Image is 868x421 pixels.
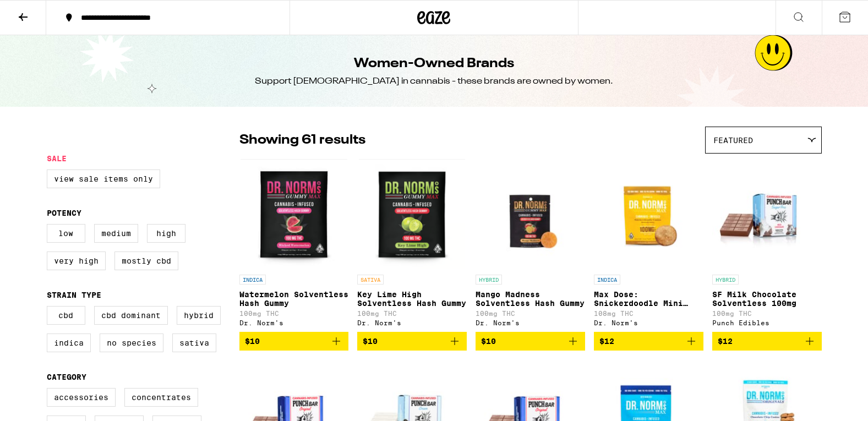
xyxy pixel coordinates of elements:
label: Mostly CBD [114,251,178,270]
img: Punch Edibles - SF Milk Chocolate Solventless 100mg [712,159,822,269]
span: $12 [599,337,614,346]
label: View Sale Items Only [47,170,160,188]
img: Dr. Norm's - Key Lime High Solventless Hash Gummy [359,159,465,269]
label: Medium [94,224,138,243]
span: $10 [245,337,260,346]
div: Punch Edibles [712,319,822,326]
a: Open page for Watermelon Solventless Hash Gummy from Dr. Norm's [239,159,349,332]
label: High [147,224,185,243]
img: Dr. Norm's - Mango Madness Solventless Hash Gummy [476,159,585,269]
label: Hybrid [177,306,221,325]
p: INDICA [239,275,266,285]
a: Open page for Mango Madness Solventless Hash Gummy from Dr. Norm's [476,159,585,332]
p: Watermelon Solventless Hash Gummy [239,290,349,308]
p: INDICA [594,275,620,285]
label: Very High [47,251,106,270]
img: Dr. Norm's - Watermelon Solventless Hash Gummy [241,159,347,269]
p: Key Lime High Solventless Hash Gummy [357,290,467,308]
span: $10 [363,337,378,346]
p: 100mg THC [712,310,822,317]
div: Support [DEMOGRAPHIC_DATA] in cannabis - these brands are owned by women. [255,75,613,88]
button: Add to bag [239,332,349,351]
p: SATIVA [357,275,384,285]
img: Dr. Norm's - Max Dose: Snickerdoodle Mini Cookie - Indica [594,159,703,269]
p: 108mg THC [594,310,703,317]
label: Indica [47,333,91,352]
a: Open page for Key Lime High Solventless Hash Gummy from Dr. Norm's [357,159,467,332]
span: $12 [718,337,733,346]
label: Concentrates [124,388,198,407]
div: Dr. Norm's [476,319,585,326]
p: Showing 61 results [239,131,365,150]
button: Add to bag [712,332,822,351]
p: 100mg THC [357,310,467,317]
p: HYBRID [476,275,502,285]
div: Dr. Norm's [357,319,467,326]
label: Low [47,224,85,243]
label: Accessories [47,388,116,407]
p: HYBRID [712,275,739,285]
span: Featured [713,136,753,145]
button: Add to bag [476,332,585,351]
p: SF Milk Chocolate Solventless 100mg [712,290,822,308]
button: Add to bag [594,332,703,351]
label: CBD Dominant [94,306,168,325]
legend: Potency [47,209,81,217]
label: Sativa [172,333,216,352]
p: Mango Madness Solventless Hash Gummy [476,290,585,308]
legend: Strain Type [47,291,101,299]
div: Dr. Norm's [239,319,349,326]
a: Open page for Max Dose: Snickerdoodle Mini Cookie - Indica from Dr. Norm's [594,159,703,332]
span: $10 [481,337,496,346]
div: Dr. Norm's [594,319,703,326]
h1: Women-Owned Brands [354,54,514,73]
label: No Species [100,333,163,352]
a: Open page for SF Milk Chocolate Solventless 100mg from Punch Edibles [712,159,822,332]
p: 100mg THC [239,310,349,317]
p: Max Dose: Snickerdoodle Mini Cookie - Indica [594,290,703,308]
button: Add to bag [357,332,467,351]
legend: Category [47,373,86,381]
p: 100mg THC [476,310,585,317]
legend: Sale [47,154,67,163]
label: CBD [47,306,85,325]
